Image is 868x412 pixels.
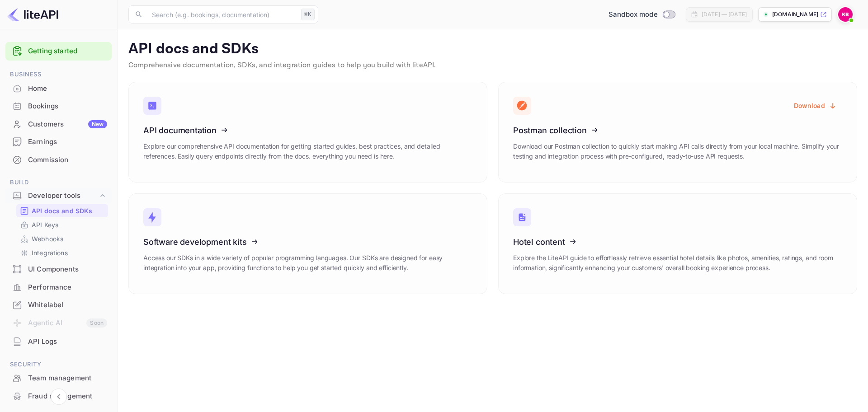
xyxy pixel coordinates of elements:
[143,141,472,161] p: Explore our comprehensive API documentation for getting started guides, best practices, and detai...
[28,137,107,147] div: Earnings
[5,388,112,405] div: Fraud management
[5,333,112,351] div: API Logs
[7,7,58,22] img: LiteAPI logo
[5,133,112,151] div: Earnings
[32,234,63,243] p: Webhooks
[28,282,107,293] div: Performance
[702,10,747,19] div: [DATE] — [DATE]
[20,234,104,243] a: Webhooks
[32,220,58,229] p: API Keys
[28,337,107,347] div: API Logs
[5,261,112,277] a: UI Components
[5,116,112,133] div: CustomersNew
[772,10,818,19] p: [DOMAIN_NAME]
[5,178,112,187] span: Build
[5,151,112,168] a: Commission
[20,220,104,229] a: API Keys
[838,7,853,22] img: Kyle Bromont
[128,193,487,294] a: Software development kitsAccess our SDKs in a wide variety of popular programming languages. Our ...
[28,119,107,130] div: Customers
[32,206,93,215] p: API docs and SDKs
[5,370,112,387] div: Team management
[28,300,107,310] div: Whitelabel
[146,5,297,23] input: Search (e.g. bookings, documentation)
[5,333,112,350] a: API Logs
[5,360,112,370] span: Security
[5,279,112,296] div: Performance
[5,188,112,204] div: Developer tools
[5,42,112,61] div: Getting started
[788,97,842,114] button: Download
[5,133,112,150] a: Earnings
[28,391,107,402] div: Fraud management
[20,248,104,257] a: Integrations
[143,253,472,273] p: Access our SDKs in a wide variety of popular programming languages. Our SDKs are designed for eas...
[28,373,107,384] div: Team management
[5,151,112,169] div: Commission
[128,40,857,58] p: API docs and SDKs
[513,141,842,161] p: Download our Postman collection to quickly start making API calls directly from your local machin...
[143,237,472,247] h3: Software development kits
[51,389,67,405] button: Collapse navigation
[5,261,112,278] div: UI Components
[28,84,107,94] div: Home
[28,264,107,275] div: UI Components
[143,126,472,135] h3: API documentation
[5,370,112,386] a: Team management
[28,191,98,201] div: Developer tools
[5,296,112,313] a: Whitelabel
[28,155,107,165] div: Commission
[5,80,112,97] a: Home
[5,80,112,98] div: Home
[32,248,68,257] p: Integrations
[16,232,108,245] div: Webhooks
[513,253,842,273] p: Explore the LiteAPI guide to effortlessly retrieve essential hotel details like photos, amenities...
[498,193,857,294] a: Hotel contentExplore the LiteAPI guide to effortlessly retrieve essential hotel details like phot...
[16,204,108,217] div: API docs and SDKs
[5,296,112,314] div: Whitelabel
[20,206,104,215] a: API docs and SDKs
[16,246,108,259] div: Integrations
[88,120,107,128] div: New
[5,116,112,132] a: CustomersNew
[5,279,112,295] a: Performance
[128,82,487,183] a: API documentationExplore our comprehensive API documentation for getting started guides, best pra...
[513,126,842,135] h3: Postman collection
[28,46,107,56] a: Getting started
[609,9,658,20] span: Sandbox mode
[5,98,112,115] div: Bookings
[28,101,107,112] div: Bookings
[5,98,112,114] a: Bookings
[513,237,842,247] h3: Hotel content
[301,9,315,20] div: ⌘K
[5,70,112,80] span: Business
[605,9,679,20] div: Switch to Production mode
[16,218,108,231] div: API Keys
[128,60,857,71] p: Comprehensive documentation, SDKs, and integration guides to help you build with liteAPI.
[5,388,112,404] a: Fraud management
